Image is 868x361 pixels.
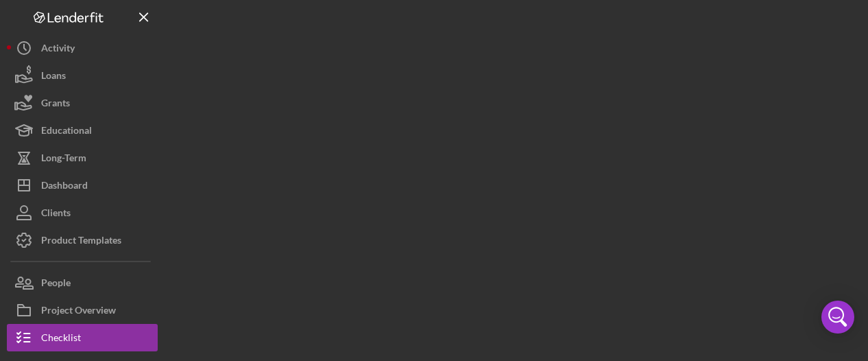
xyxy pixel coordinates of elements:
[7,172,158,199] button: Dashboard
[7,117,158,144] button: Educational
[41,89,70,120] div: Grants
[41,199,71,230] div: Clients
[7,324,158,351] button: Checklist
[7,296,158,324] button: Project Overview
[41,62,66,93] div: Loans
[41,34,75,65] div: Activity
[41,117,92,148] div: Educational
[7,199,158,226] button: Clients
[41,269,71,300] div: People
[7,89,158,117] button: Grants
[41,296,116,327] div: Project Overview
[821,301,854,334] div: Open Intercom Messenger
[7,62,158,89] button: Loans
[7,144,158,172] button: Long-Term
[41,324,81,355] div: Checklist
[41,172,88,202] div: Dashboard
[7,226,158,254] button: Product Templates
[41,226,121,257] div: Product Templates
[7,269,158,296] button: People
[41,144,86,175] div: Long-Term
[7,34,158,62] button: Activity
